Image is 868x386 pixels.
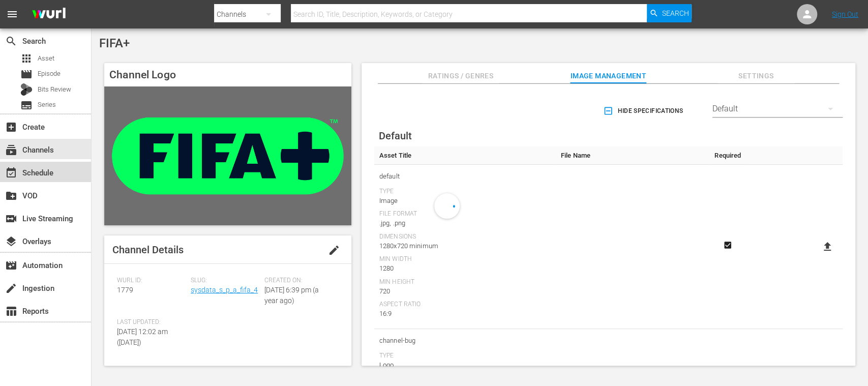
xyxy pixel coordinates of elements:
span: Series [20,99,33,111]
span: Live Streaming [5,213,17,225]
div: File Format [379,210,551,218]
span: Create [5,121,17,133]
span: Default [379,130,412,142]
h4: Channel Logo [104,63,351,86]
div: 16:9 [379,309,551,319]
div: Min Width [379,255,551,263]
span: Episode [20,68,33,80]
span: Channel Details [112,244,184,256]
span: Hide Specifications [605,106,683,116]
span: VOD [5,190,17,202]
div: Image [379,196,551,206]
div: 1280x720 minimum [379,241,551,251]
div: Dimensions [379,233,551,241]
span: Overlays [5,235,17,248]
span: Last Updated: [117,318,186,326]
div: 1280 [379,263,551,274]
span: [DATE] 6:39 pm (a year ago) [264,286,319,305]
th: Asset Title [374,146,556,165]
div: Type [379,352,551,360]
svg: Required [722,241,734,250]
div: Bits Review [20,83,33,96]
span: Channels [5,144,17,156]
span: channel-bug [379,334,551,347]
span: Wurl ID: [117,277,186,285]
span: Asset [20,52,33,65]
a: sysdata_s_p_a_fifa_4 [191,286,258,294]
span: Search [5,35,17,47]
img: FIFA+ [104,86,351,225]
span: Bits Review [38,84,71,95]
span: Created On: [264,277,333,285]
span: menu [6,8,18,20]
span: Reports [5,305,17,317]
div: Min Height [379,278,551,286]
th: Required [709,146,747,165]
button: Hide Specifications [601,97,687,125]
div: 720 [379,286,551,296]
span: [DATE] 12:02 am ([DATE]) [117,328,168,346]
span: edit [328,244,340,256]
button: Search [647,4,692,22]
span: Ratings / Genres [423,70,499,82]
div: Type [379,188,551,196]
span: Ingestion [5,282,17,294]
span: Slug: [191,277,259,285]
span: Settings [718,70,794,82]
div: Default [712,95,843,123]
div: .jpg, .png [379,218,551,228]
img: ans4CAIJ8jUAAAAAAAAAAAAAAAAAAAAAAAAgQb4GAAAAAAAAAAAAAAAAAAAAAAAAJMjXAAAAAAAAAAAAAAAAAAAAAAAAgAT5G... [24,3,73,26]
div: Logo [379,360,551,370]
span: Asset [38,53,54,64]
span: Search [662,4,689,22]
span: Schedule [5,167,17,179]
span: FIFA+ [99,36,130,50]
th: File Name [556,146,709,165]
div: Aspect Ratio [379,301,551,309]
span: Episode [38,69,61,79]
span: Automation [5,259,17,272]
span: Series [38,100,56,110]
span: Image Management [570,70,646,82]
button: edit [322,238,346,262]
span: default [379,170,551,183]
span: 1779 [117,286,133,294]
a: Sign Out [832,10,858,18]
